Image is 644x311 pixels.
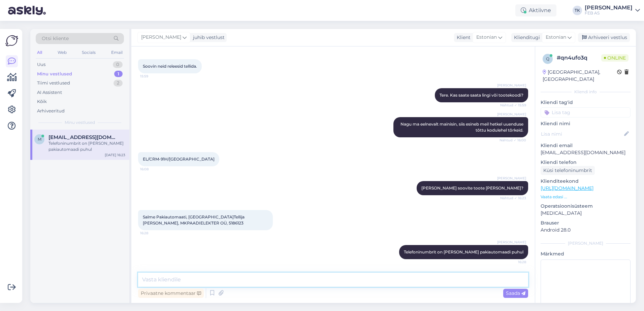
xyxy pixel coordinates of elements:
a: [PERSON_NAME]FEB AS [585,5,640,16]
div: Uus [37,61,45,68]
p: Kliendi email [541,142,631,149]
span: Estonian [546,34,566,41]
p: [MEDICAL_DATA] [541,210,631,217]
div: Kõik [37,98,47,105]
input: Lisa tag [541,107,631,117]
p: Kliendi nimi [541,120,631,127]
p: Klienditeekond [541,178,631,185]
span: Salme Pakiautomaati, [GEOGRAPHIC_DATA]Tellija [PERSON_NAME], MKPAADIELEKTER OÜ, 5186123 [143,214,246,226]
p: Märkmed [541,250,631,257]
span: Estonian [476,34,497,41]
p: Vaata edasi ... [541,194,631,200]
div: Minu vestlused [37,71,72,77]
span: Telefoninumbrit on [PERSON_NAME] pakiautomaadi puhul [404,249,523,254]
div: # qn4ufo3q [557,54,601,62]
p: Operatsioonisüsteem [541,203,631,210]
div: [DATE] 16:23 [105,152,125,158]
input: Lisa nimi [541,130,623,138]
span: Nähtud ✓ 16:00 [500,138,526,143]
span: Online [601,54,629,62]
div: Socials [80,48,97,57]
span: q [546,56,549,61]
div: 1 [114,71,123,77]
div: 0 [113,61,123,68]
div: Aktiivne [515,4,556,16]
span: 15:59 [140,74,165,79]
span: m [38,137,41,142]
div: [PERSON_NAME] [541,240,631,246]
div: Telefoninumbrit on [PERSON_NAME] pakiautomaadi puhul [49,140,125,152]
div: Arhiveeritud [37,108,65,114]
span: [PERSON_NAME] [497,240,526,245]
div: Kliendi info [541,89,631,95]
p: Brauser [541,219,631,227]
span: [PERSON_NAME] soovite toote [PERSON_NAME]? [421,185,523,191]
div: Arhiveeri vestlus [578,33,630,42]
div: AI Assistent [37,89,62,96]
span: Otsi kliente [42,35,69,42]
div: Tiimi vestlused [37,80,70,87]
span: [PERSON_NAME] [141,34,181,41]
div: Privaatne kommentaar [138,289,204,298]
div: juhib vestlust [190,34,225,41]
p: Kliendi tag'id [541,99,631,106]
span: Nähtud ✓ 16:23 [500,196,526,201]
span: Tere. Kas saate saata lingi või tootekoodi? [440,93,523,98]
span: 16:08 [140,167,165,172]
div: [GEOGRAPHIC_DATA], [GEOGRAPHIC_DATA] [543,69,617,83]
div: Klient [454,34,471,41]
div: Klienditugi [511,34,540,41]
a: [URL][DOMAIN_NAME] [541,185,593,191]
p: [EMAIL_ADDRESS][DOMAIN_NAME] [541,149,631,156]
div: Küsi telefoninumbrit [541,166,595,175]
p: Kliendi telefon [541,159,631,166]
span: [PERSON_NAME] [497,83,526,88]
span: 16:28 [140,231,165,236]
div: [PERSON_NAME] [585,5,633,10]
span: Soovin neid releesid tellida. [143,64,197,69]
span: mkpaadielekter@gmail.com [49,134,119,140]
span: Nähtud ✓ 15:59 [500,103,526,108]
img: Askly Logo [5,34,18,47]
span: [PERSON_NAME] [497,176,526,181]
div: All [36,48,43,57]
div: FEB AS [585,10,633,16]
span: 16:28 [501,260,526,265]
span: [PERSON_NAME] [497,112,526,117]
div: TK [573,6,582,15]
div: 2 [114,80,123,87]
div: Web [56,48,68,57]
div: Email [110,48,124,57]
span: Nagu ma eelnevalt mainisin, siis esineb meil hetkel uuenduse tõttu kodulehel tõrkeid. [400,122,524,133]
span: Minu vestlused [65,119,95,126]
span: EL/CRM-91H/[GEOGRAPHIC_DATA] [143,157,215,162]
p: Android 28.0 [541,227,631,234]
span: Saada [506,290,525,296]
